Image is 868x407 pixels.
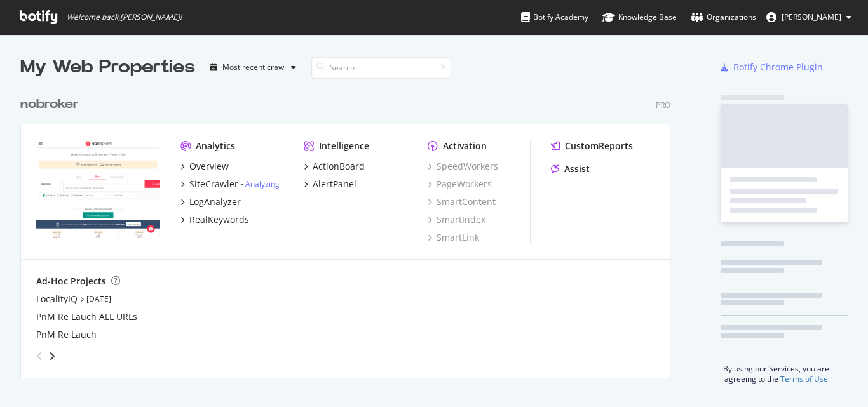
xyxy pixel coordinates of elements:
a: CustomReports [551,140,633,152]
a: PnM Re Lauch ALL URLs [36,310,137,323]
div: By using our Services, you are agreeing to the [705,357,848,384]
a: PageWorkers [428,178,492,190]
button: Most recent crawl [205,57,301,77]
a: Terms of Use [780,373,828,384]
div: - [241,178,280,189]
div: Botify Chrome Plugin [733,61,823,74]
a: nobroker [20,95,84,114]
span: Rahul Sahani [782,11,841,22]
span: Welcome back, [PERSON_NAME] ! [67,12,182,22]
div: Analytics [196,140,235,152]
a: Analyzing [245,178,280,189]
div: Botify Academy [521,11,588,23]
a: LocalityIQ [36,293,78,305]
a: PnM Re Lauch [36,328,97,341]
a: SmartIndex [428,213,485,226]
input: Search [311,57,451,79]
div: SiteCrawler [189,178,238,190]
div: Assist [564,163,590,175]
a: Assist [551,163,590,175]
a: Botify Chrome Plugin [721,61,823,74]
div: angle-left [31,346,48,366]
div: angle-right [48,350,57,363]
a: SpeedWorkers [428,160,498,173]
div: Pro [656,100,670,110]
div: RealKeywords [189,213,249,226]
a: LogAnalyzer [180,196,241,208]
div: AlertPanel [313,178,356,190]
a: RealKeywords [180,213,249,226]
div: Organizations [691,11,756,23]
button: [PERSON_NAME] [756,7,862,27]
div: nobroker [20,95,79,114]
a: ActionBoard [304,160,365,173]
img: nobroker.com [36,140,160,239]
div: ActionBoard [313,160,365,173]
div: Activation [443,140,487,152]
div: grid [20,80,681,378]
div: CustomReports [565,140,633,152]
div: Overview [189,160,229,173]
a: Overview [180,160,229,173]
div: Knowledge Base [602,11,677,23]
div: LogAnalyzer [189,196,241,208]
div: My Web Properties [20,55,195,80]
a: SmartLink [428,231,479,244]
a: AlertPanel [304,178,356,190]
a: SiteCrawler- Analyzing [180,178,280,190]
div: Ad-Hoc Projects [36,275,106,288]
a: SmartContent [428,196,496,208]
div: Most recent crawl [222,63,286,71]
a: [DATE] [86,293,111,304]
div: Intelligence [319,140,369,152]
